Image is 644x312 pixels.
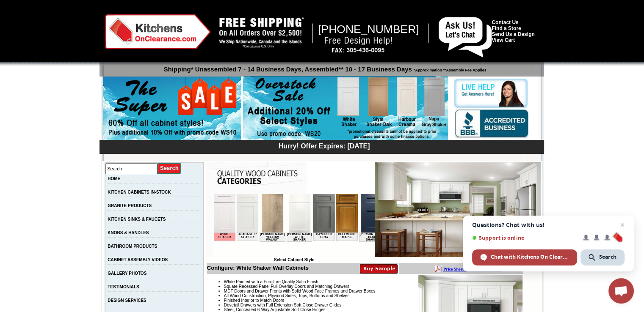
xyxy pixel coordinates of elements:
[108,230,149,235] a: KNOBS & HANDLES
[108,217,166,222] a: KITCHEN SINKS & FAUCETS
[104,141,544,150] div: Hurry! Offer Expires: [DATE]
[224,303,522,307] li: Dovetail Drawers with Full Extension Soft Close Drawer Glides
[108,244,157,249] a: BATHROOM PRODUCTS
[214,194,375,257] iframe: Browser incompatible
[108,203,152,208] a: GRANITE PRODUCTS
[224,279,522,284] li: White Painted with a Furniture Quality Satin Finish
[472,235,577,241] span: Support is online
[492,19,518,25] a: Contact Us
[105,14,211,49] img: Kitchens on Clearance Logo
[580,249,625,265] span: Search
[492,25,521,31] a: Find a Store
[412,66,486,72] span: *Approximation **Assembly Fee Applies
[1,2,8,9] img: pdf.png
[158,163,182,174] input: Submit
[491,253,569,261] span: Chat with Kitchens On Clearance
[207,265,309,271] b: Configure: White Shaker Wall Cabinets
[492,31,534,37] a: Send Us a Design
[10,3,69,8] b: Price Sheet View in PDF Format
[108,285,139,289] a: TESTIMONIALS
[145,38,171,48] td: [PERSON_NAME] Blue Shaker
[108,271,146,276] a: GALLERY PHOTOS
[274,257,315,262] b: Select Cabinet Style
[108,298,146,303] a: DESIGN SERVICES
[224,307,522,312] li: Steel, Concealed 6-Way Adjustable Soft-Close Hinges
[472,222,625,228] span: Questions? Chat with us!
[318,23,419,36] span: [PHONE_NUMBER]
[108,190,171,194] a: KITCHEN CABINETS IN-STOCK
[108,176,120,181] a: HOME
[108,257,168,262] a: CABINET ASSEMBLY VIDEOS
[472,249,577,265] span: Chat with Kitchens On Clearance
[224,289,522,293] li: MDF Doors and Drawer Fronts with Solid Wood Face Frames and Drawer Boxes
[104,62,544,73] p: Shipping* Unassembled 7 - 14 Business Days, Assembled** 10 - 17 Business Days
[10,1,69,8] a: Price Sheet View in PDF Format
[375,162,541,257] img: White Shaker
[608,278,634,304] a: Open chat
[224,293,522,298] li: All Wood Construction, Plywood Sides, Tops, Bottoms and Shelves
[492,37,514,43] a: View Cart
[224,298,522,303] li: Finished Interior to Match Doors
[224,284,522,289] li: Square Recessed Panel Full Overlay Doors and Matching Drawers
[599,253,616,261] span: Search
